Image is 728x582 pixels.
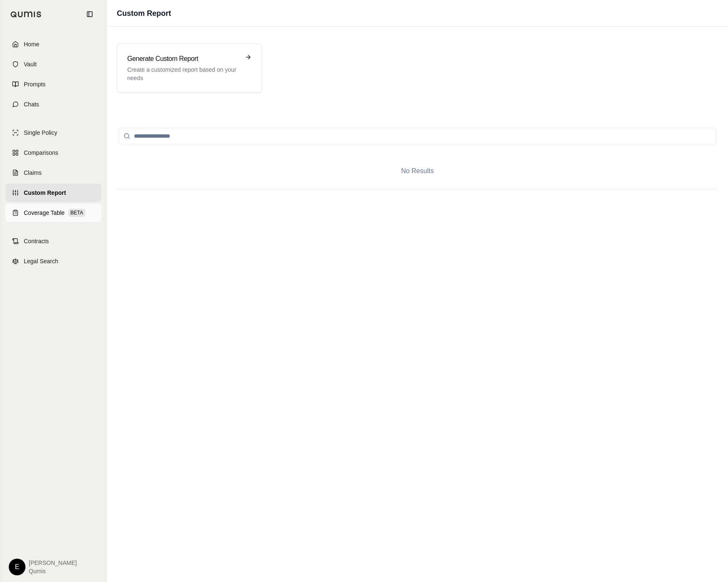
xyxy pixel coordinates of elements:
a: Chats [5,95,101,113]
a: Claims [5,164,101,182]
span: BETA [68,209,86,217]
span: Single Policy [24,128,57,137]
span: Claims [24,169,42,177]
span: Comparisons [24,149,58,157]
a: Prompts [5,75,101,93]
h3: Generate Custom Report [127,54,240,64]
span: Qumis [29,567,77,575]
span: Prompts [24,80,45,88]
span: [PERSON_NAME] [29,559,77,567]
span: Coverage Table [24,209,65,217]
a: Legal Search [5,252,101,270]
span: Contracts [24,237,49,245]
a: Single Policy [5,123,101,142]
span: Legal Search [24,257,58,265]
a: Contracts [5,232,101,250]
div: No Results [117,153,718,189]
span: Custom Report [24,189,66,197]
span: Home [24,40,39,48]
a: Comparisons [5,144,101,162]
h1: Custom Report [117,8,171,19]
a: Home [5,35,101,53]
a: Custom Report [5,184,101,202]
p: Create a customized report based on your needs [127,66,240,82]
button: Collapse sidebar [83,8,96,21]
span: Chats [24,100,39,108]
a: Coverage TableBETA [5,204,101,222]
img: Qumis Logo [10,11,42,18]
a: Vault [5,55,101,73]
span: Vault [24,60,37,68]
div: E [9,559,25,575]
